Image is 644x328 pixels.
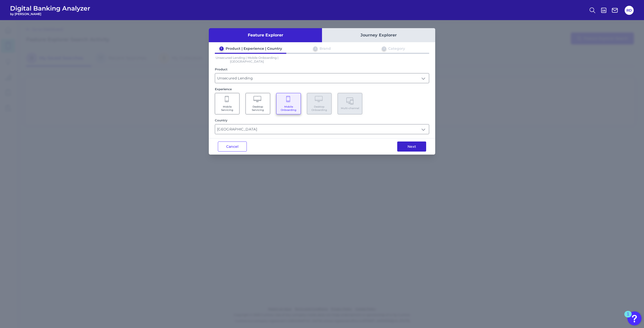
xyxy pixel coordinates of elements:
[313,46,317,51] div: 2
[341,107,359,110] span: Multi-channel
[218,105,237,112] span: Mobile Servicing
[627,314,629,321] div: 1
[246,93,270,114] button: Desktop Servicing
[215,118,429,122] div: Country
[338,93,362,114] button: Multi-channel
[248,105,267,112] span: Desktop Servicing
[625,6,634,15] button: RD
[382,46,386,51] div: 3
[319,46,331,51] div: Brand
[215,87,429,91] div: Experience
[310,105,329,112] span: Desktop Onboarding
[215,56,279,63] p: Unsecured Lending | Mobile Onboarding | [GEOGRAPHIC_DATA]
[226,46,282,51] div: Product | Experience | Country
[627,311,641,325] button: Open Resource Center, 1 new notification
[307,93,332,114] button: Desktop Onboarding
[209,28,322,42] button: Feature Explorer
[322,28,435,42] button: Journey Explorer
[276,93,301,114] button: Mobile Onboarding
[218,142,247,152] button: Cancel
[215,93,239,114] button: Mobile Servicing
[279,105,298,112] span: Mobile Onboarding
[10,5,90,12] span: Digital Banking Analyzer
[219,46,224,51] div: 1
[388,46,405,51] div: Category
[215,67,429,71] div: Product
[397,142,426,152] button: Next
[10,12,90,16] span: by [PERSON_NAME]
